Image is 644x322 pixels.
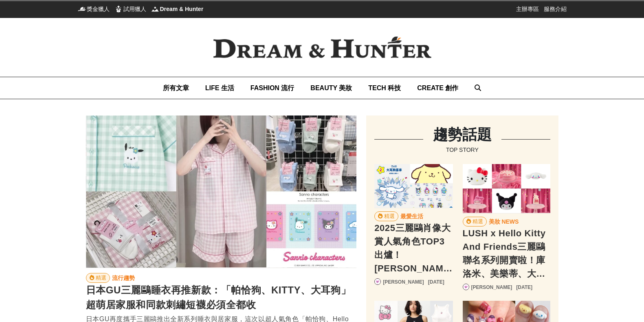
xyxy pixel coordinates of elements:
span: Dream & Hunter [160,5,204,13]
a: Avatar [374,278,381,285]
a: TECH 科技 [368,77,401,99]
span: LIFE 生活 [205,84,234,91]
img: Avatar [463,284,469,290]
a: 獎金獵人獎金獵人 [78,5,110,13]
div: 流行趨勢 [112,273,135,282]
a: Dream & HunterDream & Hunter [151,5,204,13]
a: LUSH x Hello Kitty And Friends三麗鷗聯名系列開賣啦！庫洛米、美樂蒂、大耳狗氣泡彈通通可愛炸天 [463,164,550,213]
div: 日本GU三麗鷗睡衣再推新款：「帕恰狗、KITTY、大耳狗」超萌居家服和同款刺繡短襪必須全都收 [86,283,357,312]
div: 最愛生活 [400,212,423,221]
a: LUSH x Hello Kitty And Friends三麗鷗聯名系列開賣啦！庫洛米、美樂蒂、大耳狗氣泡彈通通可愛炸天 [463,227,550,280]
a: CREATE 創作 [417,77,458,99]
span: 試用獵人 [123,5,146,13]
span: BEAUTY 美妝 [310,84,352,91]
a: 主辦專區 [516,5,539,13]
a: 美妝 NEWS [488,217,519,227]
img: Dream & Hunter [151,5,159,13]
span: TECH 科技 [368,84,401,91]
a: LIFE 生活 [205,77,234,99]
a: 服務介紹 [544,5,567,13]
img: 試用獵人 [114,5,123,13]
span: CREATE 創作 [417,84,458,91]
a: 流行趨勢 [112,273,135,283]
a: Avatar [463,284,469,290]
div: 精選 [96,273,106,282]
span: 獎金獵人 [87,5,110,13]
div: [DATE] [516,284,532,291]
div: TOP STORY [433,146,492,154]
div: 精選 [473,217,483,226]
a: BEAUTY 美妝 [310,77,352,99]
a: 試用獵人試用獵人 [114,5,146,13]
a: [PERSON_NAME] [383,278,424,286]
div: [DATE] [428,278,444,286]
div: 精選 [384,212,395,221]
span: 所有文章 [163,84,189,91]
a: 最愛生活 [400,211,424,221]
div: 美妝 NEWS [489,217,519,226]
a: FASHION 流行 [251,77,295,99]
div: 趨勢話題 [433,124,492,146]
a: 日本GU三麗鷗睡衣再推新款：「帕恰狗、KITTY、大耳狗」超萌居家服和同款刺繡短襪必須全都收 [86,115,357,268]
span: FASHION 流行 [251,84,295,91]
a: 2025三麗鷗肖像大賞人氣角色TOP3出爐！KITTY竟然沒進前三名，帕恰狗人氣竄紅 [374,164,453,208]
img: Dream & Hunter [200,23,444,71]
a: [PERSON_NAME] [471,284,512,291]
a: 所有文章 [163,77,189,99]
img: Avatar [375,279,380,284]
a: 2025三麗鷗肖像大賞人氣角色TOP3出爐！[PERSON_NAME]竟然沒進前三名，帕恰狗人氣竄紅 [374,221,453,274]
img: 獎金獵人 [78,5,86,13]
